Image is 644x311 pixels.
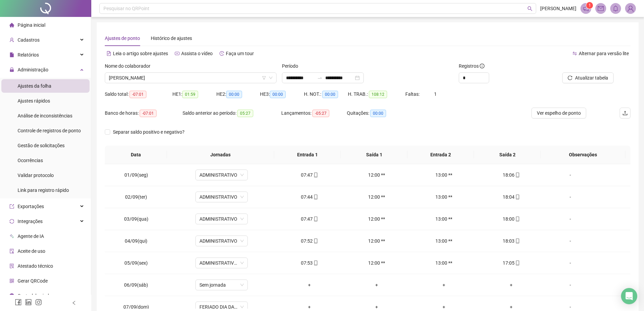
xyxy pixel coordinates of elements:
div: 18:03 [483,237,540,245]
span: 00:00 [370,110,386,117]
div: Open Intercom Messenger [621,288,637,304]
div: Saldo anterior ao período: [183,109,281,117]
div: HE 1: [172,90,216,98]
img: 80778 [625,3,636,14]
div: + [483,281,540,289]
span: Controle de registros de ponto [18,128,81,133]
span: Relatórios [18,52,39,58]
span: linkedin [25,299,32,306]
span: home [9,23,14,27]
span: 01:59 [182,91,198,98]
span: reload [568,75,572,80]
div: 07:47 [281,171,338,179]
span: 108:12 [369,91,387,98]
span: 00:00 [226,91,242,98]
div: HE 3: [260,90,304,98]
span: user-add [9,38,14,42]
div: 07:47 [281,215,338,223]
th: Saída 2 [474,146,541,164]
span: ADMINISTRATIVO [199,192,244,202]
span: youtube [175,51,180,56]
span: mobile [515,261,520,265]
span: Central de ajuda [18,293,52,298]
span: Aceite de uso [18,248,45,254]
span: ADMINISTRATIVO [199,236,244,246]
button: Atualizar tabela [562,72,614,83]
span: 1 [589,3,591,8]
div: Saldo total: [105,90,172,98]
span: Página inicial [18,22,45,28]
th: Saída 1 [341,146,407,164]
div: + [416,303,472,311]
div: - [550,193,590,201]
div: - [550,281,590,289]
div: Lançamentos: [281,109,347,117]
th: Jornadas [167,146,274,164]
span: Histórico de ajustes [151,36,192,41]
span: Faça um tour [226,51,254,56]
div: - [550,259,590,267]
span: 07/09(dom) [123,304,149,310]
span: left [72,301,76,305]
div: + [281,303,338,311]
span: info-circle [9,293,14,298]
span: mail [598,5,604,12]
span: file-text [106,51,111,56]
span: Faltas: [405,91,421,97]
span: Administração [18,67,48,72]
div: + [483,303,540,311]
span: JESSICA APARECIDA DE OLIVEIRA [109,73,272,83]
span: Gerar QRCode [18,278,48,284]
span: 06/09(sáb) [124,282,148,288]
span: 02/09(ter) [125,194,147,200]
span: -07:01 [129,91,146,98]
span: swap [572,51,577,56]
div: 18:00 [483,215,540,223]
span: Agente de IA [18,234,44,239]
th: Data [105,146,167,164]
span: history [219,51,224,56]
button: Ver espelho de ponto [531,108,586,118]
span: mobile [313,173,318,177]
div: + [349,303,405,311]
span: export [9,204,14,209]
span: ADMINISTRATIVO [199,214,244,224]
span: Exportações [18,204,44,209]
span: facebook [15,299,22,306]
span: Observações [546,151,620,158]
span: ADMINISTRATIVO [199,170,244,180]
span: Ajustes da folha [18,83,51,89]
span: instagram [35,299,42,306]
div: Quitações: [347,109,412,117]
span: qrcode [9,279,14,283]
span: Cadastros [18,37,40,43]
div: 18:06 [483,171,540,179]
div: - [550,237,590,245]
span: info-circle [480,64,484,68]
span: notification [583,5,589,12]
div: 07:52 [281,237,338,245]
span: search [527,6,532,11]
div: HE 2: [216,90,260,98]
span: solution [9,264,14,268]
span: Separar saldo positivo e negativo? [110,128,187,136]
span: mobile [515,195,520,199]
span: Registros [459,62,484,70]
th: Observações [541,146,625,164]
span: Atualizar tabela [575,74,608,82]
div: H. TRAB.: [348,90,405,98]
span: Leia o artigo sobre ajustes [113,51,168,56]
span: Ajustes rápidos [18,98,50,104]
span: Análise de inconsistências [18,113,72,118]
span: mobile [515,217,520,221]
div: + [416,281,472,289]
span: upload [622,110,628,116]
div: + [349,281,405,289]
span: audit [9,249,14,253]
span: mobile [313,261,318,265]
span: swap-right [317,75,323,81]
div: 17:05 [483,259,540,267]
div: - [550,215,590,223]
span: -05:27 [312,110,329,117]
span: lock [9,67,14,72]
